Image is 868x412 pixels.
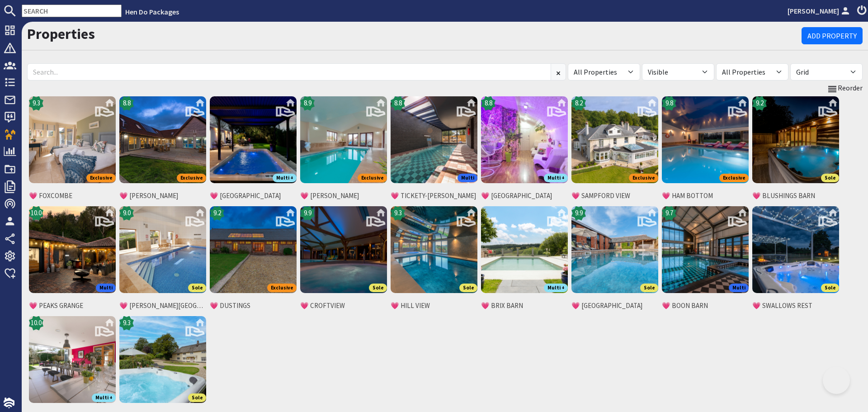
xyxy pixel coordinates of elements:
img: 💗 RIDGEVIEW's icon [571,206,658,293]
iframe: Toggle Customer Support [823,367,850,394]
img: 💗 DUSTINGS's icon [210,206,297,293]
span: 💗 DUSTINGS [210,301,297,311]
a: 💗 THORNCOMBE's icon8.9Exclusive💗 [PERSON_NAME] [298,95,389,204]
span: 💗 BLUSHINGS BARN [752,191,839,201]
span: 8.9 [304,98,311,109]
span: 💗 BRIX BARN [481,301,568,311]
a: 💗 DUSTINGS's icon9.2Exclusive💗 DUSTINGS [208,204,298,314]
span: 💗 FOXCOMBE [29,191,116,201]
span: Sole [821,284,839,292]
a: 💗 PALOOZA TOWNHOUSE's icon8.8Multi +💗 [GEOGRAPHIC_DATA] [479,95,570,204]
span: Sole [821,174,839,182]
img: 💗 CROFTVIEW's icon [300,206,387,293]
span: 9.9 [575,208,583,218]
img: staytech_i_w-64f4e8e9ee0a9c174fd5317b4b171b261742d2d393467e5bdba4413f4f884c10.svg [4,398,14,408]
span: 8.8 [123,98,131,109]
span: 💗 [GEOGRAPHIC_DATA] [571,301,658,311]
span: Exclusive [629,174,658,182]
span: 💗 HAM BOTTOM [662,191,749,201]
span: Sole [459,284,477,292]
input: Search... [27,63,551,81]
a: 💗 HILL VIEW's icon9.3Sole💗 HILL VIEW [389,204,479,314]
a: 💗 BLUSHINGS BARN's icon9.2Sole💗 BLUSHINGS BARN [750,95,841,204]
img: 💗 PEAKS GRANGE's icon [29,206,116,293]
span: Multi [729,284,749,292]
input: SEARCH [22,5,122,17]
span: Multi + [273,174,297,182]
span: 9.8 [665,98,673,109]
span: 💗 HILL VIEW [391,301,477,311]
a: 💗 CROWCOMBE's icon8.8Exclusive💗 [PERSON_NAME] [118,95,208,204]
span: 💗 [PERSON_NAME] [119,191,206,201]
a: 💗 BERRY HOUSE's icon9.0Sole💗 [PERSON_NAME][GEOGRAPHIC_DATA] [118,204,208,314]
img: 💗 WHISPERING THATCH's icon [119,316,206,403]
img: 💗 TICKETY-BOO's icon [391,96,477,183]
img: 💗 PALOOZA TOWNHOUSE's icon [481,96,568,183]
a: Add Property [802,27,863,44]
span: 9.2 [756,98,764,109]
span: Exclusive [358,174,387,182]
a: 💗 SAMPFORD VIEW's icon8.2Exclusive💗 SAMPFORD VIEW [570,95,660,204]
span: 💗 CROFTVIEW [300,301,387,311]
span: Exclusive [719,174,749,182]
span: 8.2 [575,98,583,109]
a: Hen Do Packages [125,7,179,16]
a: 💗 BRIX BARN's iconMulti +💗 BRIX BARN [479,204,570,314]
img: 💗 SAMPFORD VIEW's icon [571,96,658,183]
a: 💗 HAM BOTTOM's icon9.8Exclusive💗 HAM BOTTOM [660,95,750,204]
span: 💗 [PERSON_NAME] [300,191,387,201]
span: 💗 SAMPFORD VIEW [571,191,658,201]
img: 💗 CROWCOMBE's icon [119,96,206,183]
span: 9.2 [213,208,221,218]
a: [PERSON_NAME] [788,5,852,16]
span: Multi [96,284,116,292]
span: 💗 BOON BARN [662,301,749,311]
a: 💗 TICKETY-BOO's icon8.8Multi💗 TICKETY-[PERSON_NAME] [389,95,479,204]
span: Sole [640,284,658,292]
a: 💗 FOXCOMBE's icon9.3Exclusive💗 FOXCOMBE [27,95,118,204]
img: 💗 BRIX BARN's icon [481,206,568,293]
span: 💗 [PERSON_NAME][GEOGRAPHIC_DATA] [119,301,206,311]
span: 💗 [GEOGRAPHIC_DATA] [210,191,297,201]
span: 9.3 [33,98,40,109]
span: Exclusive [86,174,116,182]
img: 💗 HILL VIEW's icon [391,206,477,293]
a: Reorder [827,82,863,94]
img: 💗 BLUSHINGS BARN's icon [752,96,839,183]
span: Sole [188,393,206,402]
span: Multi + [92,393,116,402]
span: 💗 SWALLOWS REST [752,301,839,311]
span: Exclusive [267,284,297,292]
span: Multi + [544,174,568,182]
span: Multi [458,174,477,182]
img: 💗 FORMOSA's icon [210,96,297,183]
a: 💗 SWALLOWS REST's iconSole💗 SWALLOWS REST [750,204,841,314]
span: 10.0 [31,318,42,328]
span: 9.0 [123,208,131,218]
a: 💗 BOON BARN's icon9.7Multi💗 BOON BARN [660,204,750,314]
a: Properties [27,25,95,43]
span: 💗 [GEOGRAPHIC_DATA] [481,191,568,201]
img: 💗 HAM BOTTOM's icon [662,96,749,183]
span: Multi + [544,284,568,292]
span: 9.9 [304,208,311,218]
img: 💗 GOLDWAY's icon [29,316,116,403]
a: 💗 PEAKS GRANGE's icon10.0Multi💗 PEAKS GRANGE [27,204,118,314]
img: 💗 BOON BARN's icon [662,206,749,293]
span: Exclusive [177,174,206,182]
img: 💗 THORNCOMBE's icon [300,96,387,183]
img: 💗 SWALLOWS REST's icon [752,206,839,293]
a: 💗 CROFTVIEW's icon9.9Sole💗 CROFTVIEW [298,204,389,314]
span: 9.3 [394,208,402,218]
span: Sole [369,284,387,292]
img: 💗 FOXCOMBE's icon [29,96,116,183]
span: 8.8 [485,98,492,109]
span: 💗 PEAKS GRANGE [29,301,116,311]
a: 💗 RIDGEVIEW's icon9.9Sole💗 [GEOGRAPHIC_DATA] [570,204,660,314]
img: 💗 BERRY HOUSE's icon [119,206,206,293]
a: 💗 FORMOSA's iconMulti +💗 [GEOGRAPHIC_DATA] [208,95,298,204]
span: 10.0 [31,208,42,218]
span: 9.7 [665,208,673,218]
span: Sole [188,284,206,292]
span: 9.3 [123,318,131,328]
